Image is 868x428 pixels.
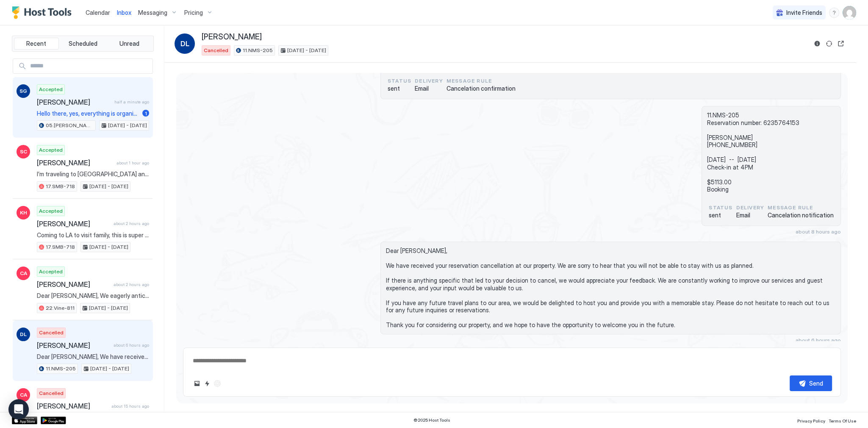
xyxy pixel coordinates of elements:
[709,211,732,219] span: sent
[119,40,139,47] span: Unread
[114,282,149,287] span: about 2 hours ago
[46,304,75,312] span: 22.Vine-811
[20,391,27,399] span: CA
[786,9,822,17] span: Invite Friends
[37,280,110,289] span: [PERSON_NAME]
[46,183,75,190] span: 17.SMB-718
[37,341,110,350] span: [PERSON_NAME]
[812,39,822,49] button: Reservation information
[39,86,63,93] span: Accepted
[180,39,189,49] span: DL
[46,243,75,251] span: 17.SMB-718
[138,9,167,17] span: Messaging
[89,183,128,190] span: [DATE] - [DATE]
[37,170,149,178] span: I’m traveling to [GEOGRAPHIC_DATA] and really like your Airbnb . I’d love the opportunity to stay...
[768,204,834,211] span: Message Rule
[415,85,443,92] span: Email
[14,38,59,50] button: Recent
[12,6,75,19] a: Host Tools Logo
[86,9,110,16] span: Calendar
[37,98,111,106] span: [PERSON_NAME]
[39,329,64,336] span: Cancelled
[12,36,154,52] div: tab-group
[20,270,27,277] span: CA
[736,211,764,219] span: Email
[829,8,839,18] div: menu
[39,389,64,397] span: Cancelled
[446,77,516,85] span: Message Rule
[114,342,149,348] span: about 6 hours ago
[829,416,856,425] a: Terms Of Use
[202,32,262,42] span: [PERSON_NAME]
[192,378,202,389] button: Upload image
[243,47,273,54] span: 11.NMS-205
[415,77,443,85] span: Delivery
[46,365,76,372] span: 11.NMS-205
[39,207,63,215] span: Accepted
[37,353,149,361] span: Dear [PERSON_NAME], We have received your reservation cancellation at our property. We are sorry ...
[39,268,63,275] span: Accepted
[388,77,411,85] span: status
[46,122,94,129] span: 05.[PERSON_NAME]-617
[37,158,113,167] span: [PERSON_NAME]
[117,8,131,17] a: Inbox
[69,40,97,47] span: Scheduled
[114,221,149,226] span: about 2 hours ago
[709,204,732,211] span: status
[12,417,37,424] a: App Store
[20,331,27,338] span: DL
[61,38,105,50] button: Scheduled
[796,228,841,235] span: about 8 hours ago
[89,304,128,312] span: [DATE] - [DATE]
[824,39,834,49] button: Sync reservation
[790,375,832,391] button: Send
[37,220,110,228] span: [PERSON_NAME]
[37,402,108,410] span: [PERSON_NAME]
[20,148,27,156] span: SC
[446,85,516,92] span: Cancelation confirmation
[37,292,149,300] span: Dear [PERSON_NAME], We eagerly anticipate your arrival [DATE] and would appreciate knowing your e...
[108,122,147,129] span: [DATE] - [DATE]
[184,9,203,17] span: Pricing
[117,9,131,16] span: Inbox
[413,417,450,423] span: © 2025 Host Tools
[26,40,46,47] span: Recent
[809,379,823,388] div: Send
[20,209,27,217] span: KH
[202,378,212,389] button: Quick reply
[386,247,835,329] span: Dear [PERSON_NAME], We have received your reservation cancellation at our property. We are sorry ...
[116,160,149,166] span: about 1 hour ago
[89,243,128,251] span: [DATE] - [DATE]
[107,38,152,50] button: Unread
[27,59,153,73] input: Input Field
[204,47,228,54] span: Cancelled
[796,337,841,343] span: about 6 hours ago
[829,418,856,423] span: Terms Of Use
[287,47,326,54] span: [DATE] - [DATE]
[707,111,835,193] span: 11.NMS-205 Reservation number: 6235764153 [PERSON_NAME] [PHONE_NUMBER] [DATE] -- [DATE] Check-in ...
[145,110,147,117] span: 1
[736,204,764,211] span: Delivery
[114,99,149,105] span: half a minute ago
[90,365,129,372] span: [DATE] - [DATE]
[836,39,846,49] button: Open reservation
[37,231,149,239] span: Coming to LA to visit family, this is super close to their place!
[111,403,149,409] span: about 15 hours ago
[86,8,110,17] a: Calendar
[843,6,856,19] div: User profile
[39,146,63,154] span: Accepted
[41,417,66,424] a: Google Play Store
[37,110,139,117] span: Hello there, yes, everything is organized to be there in the apartment during the afternoon. Not ...
[8,399,29,420] div: Open Intercom Messenger
[388,85,411,92] span: sent
[797,416,825,425] a: Privacy Policy
[19,87,27,95] span: SG
[768,211,834,219] span: Cancelation notification
[797,418,825,423] span: Privacy Policy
